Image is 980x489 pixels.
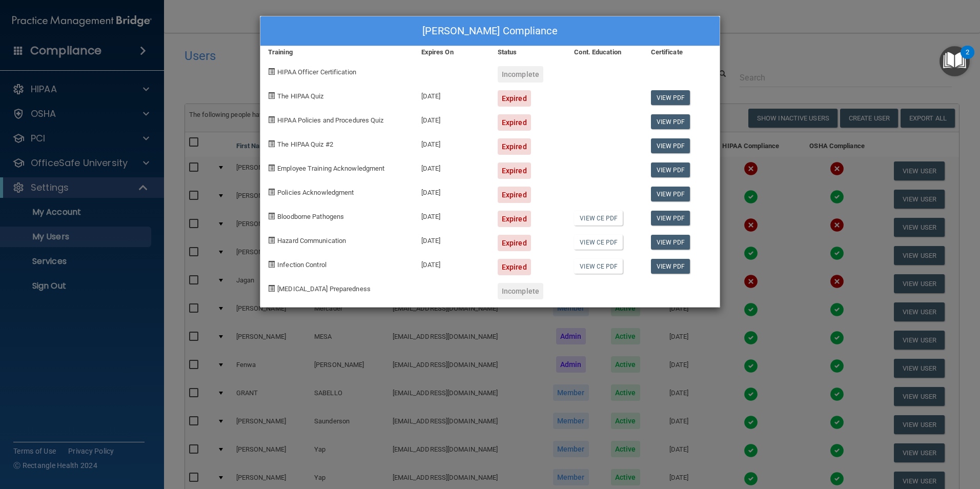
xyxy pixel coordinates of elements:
div: [DATE] [414,83,490,107]
div: Status [490,46,566,58]
div: [DATE] [414,227,490,251]
span: [MEDICAL_DATA] Preparedness [277,285,371,293]
span: Policies Acknowledgment [277,189,354,196]
a: View CE PDF [574,235,623,250]
div: Cont. Education [566,46,643,58]
iframe: Drift Widget Chat Controller [803,416,968,457]
div: Expires On [414,46,490,58]
a: View CE PDF [574,211,623,226]
div: Expired [498,235,531,251]
div: Expired [498,114,531,131]
div: [DATE] [414,179,490,203]
div: Expired [498,138,531,155]
span: HIPAA Policies and Procedures Quiz [277,116,383,124]
div: [DATE] [414,251,490,275]
div: Expired [498,162,531,179]
a: View PDF [651,259,690,274]
div: Certificate [643,46,720,58]
div: [DATE] [414,203,490,227]
span: The HIPAA Quiz [277,92,323,100]
a: View PDF [651,211,690,226]
span: Infection Control [277,261,326,269]
div: Incomplete [498,283,543,299]
a: View CE PDF [574,259,623,274]
span: Bloodborne Pathogens [277,213,344,220]
div: Expired [498,211,531,227]
div: Incomplete [498,66,543,83]
button: Open Resource Center, 2 new notifications [940,46,970,76]
a: View PDF [651,162,690,177]
span: Hazard Communication [277,237,346,244]
div: Expired [498,187,531,203]
div: Expired [498,90,531,107]
span: The HIPAA Quiz #2 [277,140,333,148]
a: View PDF [651,90,690,105]
div: Expired [498,259,531,275]
a: View PDF [651,187,690,201]
a: View PDF [651,138,690,153]
span: HIPAA Officer Certification [277,68,356,76]
div: [DATE] [414,107,490,131]
a: View PDF [651,114,690,129]
div: Training [260,46,414,58]
div: 2 [966,52,969,66]
a: View PDF [651,235,690,250]
div: [DATE] [414,131,490,155]
div: [PERSON_NAME] Compliance [260,16,720,46]
div: [DATE] [414,155,490,179]
span: Employee Training Acknowledgment [277,165,384,172]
